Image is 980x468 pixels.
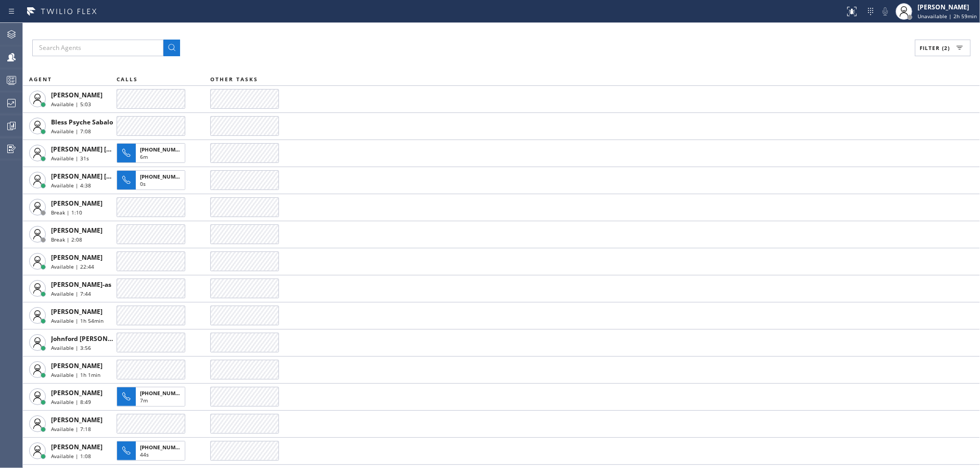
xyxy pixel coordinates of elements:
[140,397,148,404] span: 7m
[51,209,82,216] span: Break | 1:10
[918,3,977,11] div: [PERSON_NAME]
[51,100,91,108] span: Available | 5:03
[51,236,82,243] span: Break | 2:08
[920,44,950,52] span: Filter (2)
[51,388,103,397] span: [PERSON_NAME]
[51,334,131,343] span: Johnford [PERSON_NAME]
[915,40,971,56] button: Filter (2)
[51,226,103,235] span: [PERSON_NAME]
[51,415,103,424] span: [PERSON_NAME]
[117,167,188,193] button: [PHONE_NUMBER]0s
[51,398,91,406] span: Available | 8:49
[878,4,893,19] button: Mute
[918,12,977,20] span: Unavailable | 2h 59min
[140,389,187,397] span: [PHONE_NUMBER]
[117,140,188,166] button: [PHONE_NUMBER]6m
[51,128,91,135] span: Available | 7:08
[51,371,100,378] span: Available | 1h 1min
[51,155,89,162] span: Available | 31s
[51,145,156,154] span: [PERSON_NAME] [PERSON_NAME]
[140,451,149,458] span: 44s
[140,444,187,451] span: [PHONE_NUMBER]
[51,280,111,289] span: [PERSON_NAME]-as
[51,317,104,324] span: Available | 1h 54min
[51,361,103,370] span: [PERSON_NAME]
[140,180,146,187] span: 0s
[51,182,91,189] span: Available | 4:38
[210,75,258,83] span: OTHER TASKS
[51,172,156,181] span: [PERSON_NAME] [PERSON_NAME]
[32,40,163,56] input: Search Agents
[51,452,91,460] span: Available | 1:08
[51,442,103,451] span: [PERSON_NAME]
[140,173,187,180] span: [PHONE_NUMBER]
[51,199,103,208] span: [PERSON_NAME]
[51,118,113,127] span: Bless Psyche Sabalo
[51,253,103,262] span: [PERSON_NAME]
[51,307,103,316] span: [PERSON_NAME]
[51,91,103,99] span: [PERSON_NAME]
[117,438,188,464] button: [PHONE_NUMBER]44s
[51,290,91,297] span: Available | 7:44
[51,425,91,433] span: Available | 7:18
[51,344,91,351] span: Available | 3:56
[140,153,148,160] span: 6m
[140,146,187,153] span: [PHONE_NUMBER]
[117,75,138,83] span: CALLS
[117,384,188,410] button: [PHONE_NUMBER]7m
[51,263,94,270] span: Available | 22:44
[29,75,52,83] span: AGENT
